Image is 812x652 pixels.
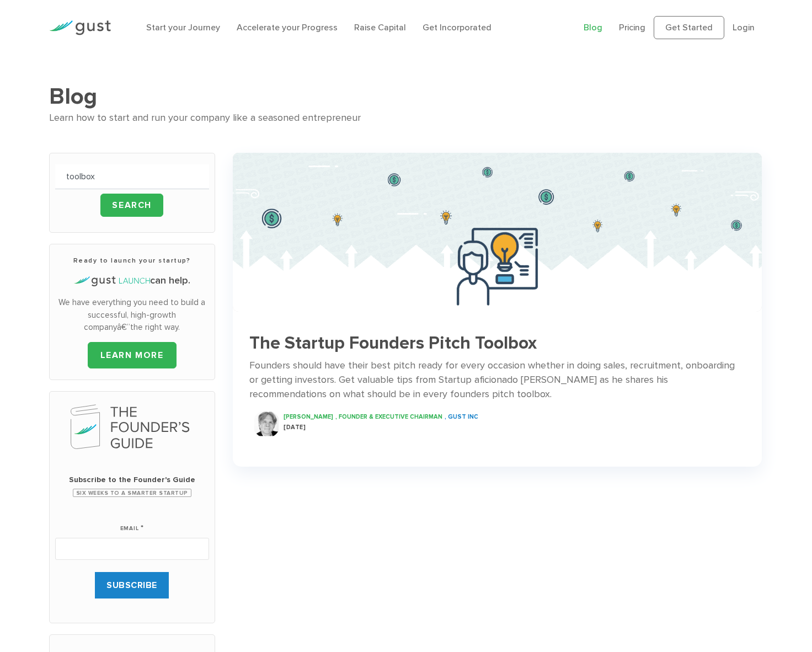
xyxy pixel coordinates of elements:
[120,511,144,533] label: Email
[654,16,724,39] a: Get Started
[423,22,492,33] a: Get Incorporated
[49,20,111,35] img: Gust Logo
[95,572,169,598] input: SUBSCRIBE
[233,153,762,312] img: Startup Founders Pitch Toolbox 7569789924beeb0cb16be7cc05e6cd1287ce3efa50402111da2ff0ae0ad4c9db
[55,296,209,334] p: We have everything you need to build a successful, high-growth companyâ€”the right way.
[584,22,602,33] a: Blog
[55,164,209,189] input: Search blog
[233,153,762,448] a: Startup Founders Pitch Toolbox 7569789924beeb0cb16be7cc05e6cd1287ce3efa50402111da2ff0ae0ad4c9db T...
[146,22,220,33] a: Start your Journey
[249,359,746,402] div: Founders should have their best pitch ready for every occasion whether in doing sales, recruitmen...
[55,474,209,485] span: Subscribe to the Founder's Guide
[88,342,177,368] a: LEARN MORE
[73,489,191,497] span: Six Weeks to a Smarter Startup
[733,22,755,33] a: Login
[354,22,406,33] a: Raise Capital
[55,255,209,265] h3: Ready to launch your startup?
[253,410,280,438] img: David S. Rose
[619,22,645,33] a: Pricing
[445,413,478,420] span: , Gust Inc
[49,83,763,110] h1: Blog
[249,334,746,353] h3: The Startup Founders Pitch Toolbox
[237,22,338,33] a: Accelerate your Progress
[335,413,442,420] span: , Founder & Executive Chairman
[49,110,763,126] div: Learn how to start and run your company like a seasoned entrepreneur
[55,274,209,288] h4: can help.
[284,424,306,431] span: [DATE]
[284,413,333,420] span: [PERSON_NAME]
[100,194,163,217] input: Search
